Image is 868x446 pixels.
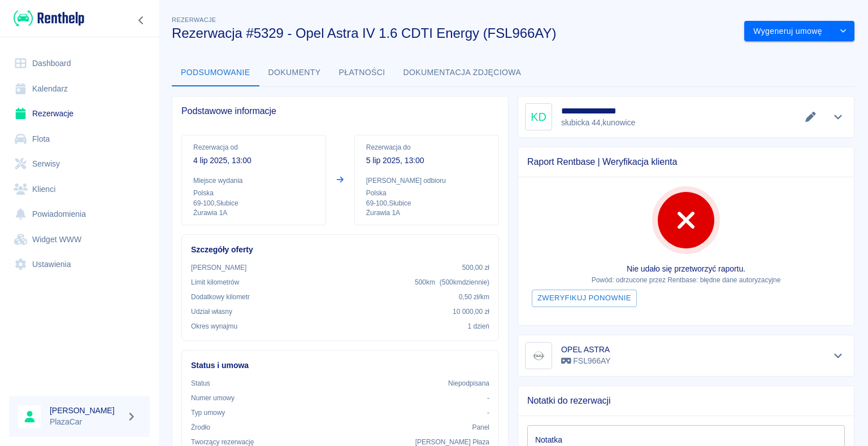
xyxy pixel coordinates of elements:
img: Renthelp logo [14,9,84,28]
a: Flota [9,126,150,152]
p: - [487,393,489,403]
h6: OPEL ASTRA [561,344,611,355]
p: Udział własny [191,307,232,317]
div: KD [525,103,552,130]
a: Rezerwacje [9,101,150,126]
p: Niepodpisana [448,378,489,388]
p: Panel [472,422,490,432]
p: Limit kilometrów [191,277,239,287]
h6: Status i umowa [191,360,489,371]
p: Numer umowy [191,393,235,403]
button: Edytuj dane [801,109,820,125]
a: Powiadomienia [9,202,150,227]
button: Zweryfikuj ponownie [532,290,637,307]
p: Typ umowy [191,408,225,418]
span: ( 500 km dziennie ) [440,278,489,286]
p: 500 km [415,277,489,287]
button: Pokaż szczegóły [829,109,848,125]
p: Rezerwacja od [193,142,314,152]
p: [PERSON_NAME] odbioru [366,176,487,186]
button: Zwiń nawigację [133,13,150,28]
button: Wygeneruj umowę [744,21,832,42]
p: Polska [193,188,314,198]
p: Żurawia 1A [366,208,487,218]
p: Polska [366,188,487,198]
h3: Rezerwacja #5329 - Opel Astra IV 1.6 CDTI Energy (FSL966AY) [172,25,735,41]
p: FSL966AY [561,355,611,367]
p: 0,50 zł /km [459,292,489,302]
img: Image [527,344,550,367]
a: Klienci [9,177,150,202]
a: Widget WWW [9,227,150,252]
p: 500,00 zł [462,263,489,273]
p: Okres wynajmu [191,321,237,331]
a: Serwisy [9,151,150,177]
p: 4 lip 2025, 13:00 [193,155,314,167]
p: 5 lip 2025, 13:00 [366,155,487,167]
p: Żurawia 1A [193,208,314,218]
a: Renthelp logo [9,9,84,28]
p: Powód: odrzucone przez Rentbase: błędne dane autoryzacyjne [527,275,845,285]
p: [PERSON_NAME] [191,263,246,273]
p: PlazaCar [50,416,122,428]
p: Miejsce wydania [193,176,314,186]
a: Kalendarz [9,76,150,102]
p: 69-100 , Słubice [193,198,314,208]
button: Dokumentacja zdjęciowa [394,59,531,86]
p: 69-100 , Słubice [366,198,487,208]
button: Podsumowanie [172,59,259,86]
h6: [PERSON_NAME] [50,405,122,416]
button: drop-down [832,21,854,42]
p: - [487,408,489,418]
p: Nie udało się przetworzyć raportu. [527,263,845,275]
p: Dodatkowy kilometr [191,292,250,302]
button: Płatności [330,59,394,86]
p: Żrodło [191,422,210,432]
p: 1 dzień [468,321,489,331]
p: Rezerwacja do [366,142,487,152]
button: Dokumenty [259,59,330,86]
span: Notatki do rezerwacji [527,395,845,406]
p: Status [191,378,210,388]
h6: Szczegóły oferty [191,244,489,256]
a: Dashboard [9,51,150,76]
span: Raport Rentbase | Weryfikacja klienta [527,156,845,168]
span: Rezerwacje [172,16,216,23]
button: Pokaż szczegóły [829,348,848,364]
span: Podstawowe informacje [181,106,499,117]
p: słubicka 44 , kunowice [561,117,635,129]
p: 10 000,00 zł [453,307,489,317]
a: Ustawienia [9,252,150,277]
